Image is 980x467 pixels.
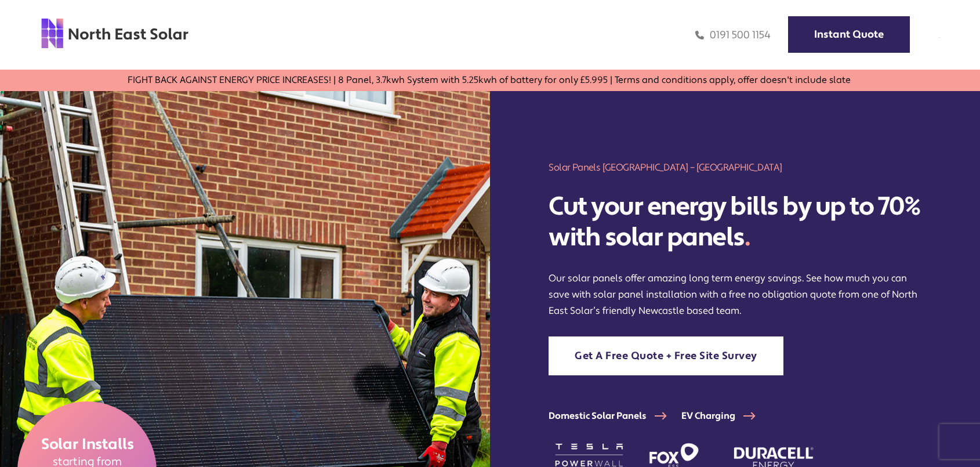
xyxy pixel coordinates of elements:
[549,270,921,319] p: Our solar panels offer amazing long term energy savings. See how much you can save with solar pan...
[549,161,921,174] h1: Solar Panels [GEOGRAPHIC_DATA] – [GEOGRAPHIC_DATA]
[745,221,750,254] span: .
[549,410,681,422] a: Domestic Solar Panels
[41,17,189,49] img: north east solar logo
[549,336,783,375] a: Get A Free Quote + Free Site Survey
[41,435,133,455] span: Solar Installs
[695,28,771,42] a: 0191 500 1154
[549,191,921,253] h2: Cut your energy bills by up to 70% with solar panels
[788,16,910,53] a: Instant Quote
[681,410,770,422] a: EV Charging
[695,28,704,42] img: phone icon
